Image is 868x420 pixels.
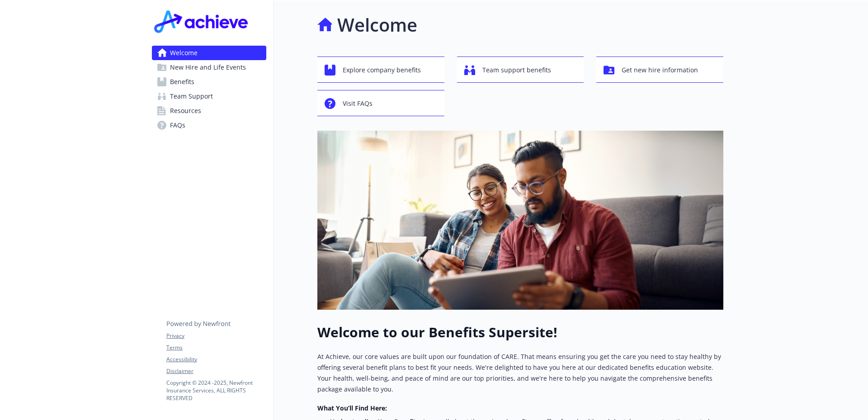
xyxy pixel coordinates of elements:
[152,60,266,75] a: New Hire and Life Events
[170,104,201,118] span: Resources
[166,344,266,352] a: Terms
[152,104,266,118] a: Resources
[170,89,213,104] span: Team Support
[170,75,194,89] span: Benefits
[622,61,698,79] span: Get new hire information
[343,95,373,112] span: Visit FAQs
[152,89,266,104] a: Team Support
[317,324,723,340] h1: Welcome to our Benefits Supersite!
[166,332,266,340] a: Privacy
[317,90,444,116] button: Visit FAQs
[317,351,723,395] p: At Achieve, our core values are built upon our foundation of CARE. That means ensuring you get th...
[596,57,723,83] button: Get new hire information
[170,60,246,75] span: New Hire and Life Events
[152,75,266,89] a: Benefits
[166,355,266,363] a: Accessibility
[166,379,266,402] p: Copyright © 2024 - 2025 , Newfront Insurance Services, ALL RIGHTS RESERVED
[457,57,584,83] button: Team support benefits
[170,46,198,60] span: Welcome
[166,367,266,375] a: Disclaimer
[317,57,444,83] button: Explore company benefits
[317,404,387,412] strong: What You’ll Find Here:
[170,118,185,132] span: FAQs
[482,61,551,79] span: Team support benefits
[152,46,266,60] a: Welcome
[337,11,417,38] h1: Welcome
[317,131,723,310] img: overview page banner
[152,118,266,132] a: FAQs
[343,61,421,79] span: Explore company benefits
